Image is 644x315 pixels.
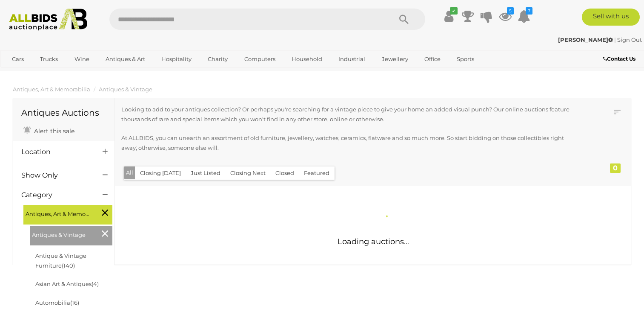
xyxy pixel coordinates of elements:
a: Hospitality [156,52,197,66]
span: Loading auctions... [338,237,409,246]
a: [PERSON_NAME] [558,36,614,43]
span: (16) [70,299,79,306]
a: Sports [451,52,480,66]
button: Closing [DATE] [135,166,186,180]
a: Sign Out [617,36,642,43]
a: Sell with us [582,9,640,26]
button: Closing Next [225,166,271,180]
button: All [124,166,135,179]
p: Looking to add to your antiques collection? Or perhaps you're searching for a vintage piece to gi... [121,105,576,125]
i: 7 [526,7,532,15]
a: Industrial [333,52,371,66]
i: ✔ [450,7,458,15]
span: Antiques & Vintage [32,228,96,240]
a: Contact Us [603,54,638,64]
span: (4) [92,280,99,287]
a: Asian Art & Antiques(4) [35,280,99,287]
h4: Category [21,191,90,199]
a: Computers [239,52,281,66]
a: Alert this sale [21,124,77,137]
a: Automobilia(16) [35,299,79,306]
h4: Location [21,148,90,156]
a: Antiques & Vintage [99,86,152,93]
a: Cars [6,52,29,66]
span: Alert this sale [32,127,74,135]
span: | [614,36,616,43]
p: At ALLBIDS, you can unearth an assortment of old furniture, jewellery, watches, ceramics, flatwar... [121,133,576,153]
a: Wine [69,52,95,66]
i: 5 [507,7,514,15]
a: ✔ [443,9,455,24]
a: 5 [499,9,512,24]
span: Antiques, Art & Memorabilia [26,207,89,219]
strong: [PERSON_NAME] [558,36,613,43]
a: Household [286,52,328,66]
a: Office [419,52,446,66]
h4: Show Only [21,172,90,179]
button: Search [383,9,425,30]
a: [GEOGRAPHIC_DATA] [6,66,78,80]
button: Closed [270,166,299,180]
span: (140) [62,262,75,269]
h1: Antiques Auctions [21,108,106,117]
img: Allbids.com.au [5,9,92,31]
div: 0 [610,163,621,173]
a: Jewellery [376,52,414,66]
button: Just Listed [186,166,226,180]
a: Trucks [34,52,63,66]
a: Charity [202,52,233,66]
button: Featured [299,166,335,180]
a: Antiques, Art & Memorabilia [13,86,90,93]
a: 7 [518,9,530,24]
a: Antique & Vintage Furniture(140) [35,252,86,269]
b: Contact Us [603,55,635,62]
a: Antiques & Art [100,52,151,66]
